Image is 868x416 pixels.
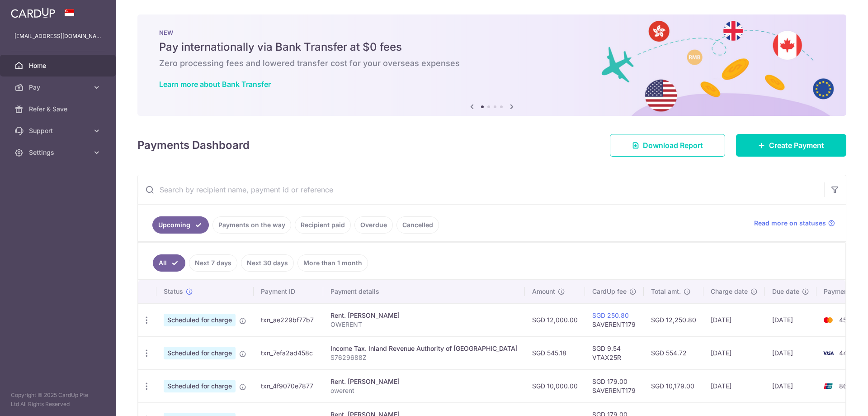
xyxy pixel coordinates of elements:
[644,369,703,402] td: SGD 10,179.00
[644,336,703,369] td: SGD 554.72
[330,353,518,362] p: S7629688Z
[736,134,846,157] a: Create Payment
[819,381,837,392] img: Bank Card
[765,303,816,336] td: [DATE]
[396,216,439,234] a: Cancelled
[295,216,351,234] a: Recipient paid
[772,287,799,296] span: Due date
[610,134,725,157] a: Download Report
[765,369,816,402] td: [DATE]
[651,287,681,296] span: Total amt.
[137,14,846,116] img: Bank transfer banner
[323,280,525,303] th: Payment details
[754,219,826,228] span: Read more on statuses
[254,336,323,369] td: txn_7efa2ad458c
[585,369,644,402] td: SGD 179.00 SAVERENT179
[159,58,825,69] h6: Zero processing fees and lowered transfer cost for your overseas expenses
[29,126,89,135] span: Support
[330,344,518,353] div: Income Tax. Inland Revenue Authority of [GEOGRAPHIC_DATA]
[164,380,236,392] span: Scheduled for charge
[839,382,855,390] span: 8648
[152,216,209,234] a: Upcoming
[212,216,291,234] a: Payments on the way
[819,315,837,325] img: Bank Card
[585,336,644,369] td: SGD 9.54 VTAX25R
[585,303,644,336] td: SAVERENT179
[643,140,703,151] span: Download Report
[138,175,824,204] input: Search by recipient name, payment id or reference
[189,254,237,272] a: Next 7 days
[14,32,101,41] p: [EMAIL_ADDRESS][DOMAIN_NAME]
[254,303,323,336] td: txn_ae229bf77b7
[159,29,825,36] p: NEW
[11,7,55,18] img: CardUp
[159,80,271,89] a: Learn more about Bank Transfer
[29,148,89,157] span: Settings
[769,140,824,151] span: Create Payment
[29,83,89,92] span: Pay
[164,347,236,359] span: Scheduled for charge
[254,369,323,402] td: txn_4f9070e7877
[703,369,765,402] td: [DATE]
[525,336,585,369] td: SGD 545.18
[297,254,368,272] a: More than 1 month
[330,320,518,329] p: OWERENT
[29,61,89,70] span: Home
[254,280,323,303] th: Payment ID
[525,369,585,402] td: SGD 10,000.00
[164,287,183,296] span: Status
[354,216,393,234] a: Overdue
[330,377,518,386] div: Rent. [PERSON_NAME]
[525,303,585,336] td: SGD 12,000.00
[592,287,627,296] span: CardUp fee
[532,287,555,296] span: Amount
[159,40,825,54] h5: Pay internationally via Bank Transfer at $0 fees
[819,348,837,359] img: Bank Card
[754,219,835,228] a: Read more on statuses
[164,314,236,326] span: Scheduled for charge
[241,254,294,272] a: Next 30 days
[703,303,765,336] td: [DATE]
[839,349,855,357] span: 4468
[592,311,629,319] a: SGD 250.80
[330,311,518,320] div: Rent. [PERSON_NAME]
[703,336,765,369] td: [DATE]
[153,254,185,272] a: All
[765,336,816,369] td: [DATE]
[644,303,703,336] td: SGD 12,250.80
[711,287,748,296] span: Charge date
[29,105,89,114] span: Refer & Save
[137,137,250,153] h4: Payments Dashboard
[330,386,518,395] p: owerent
[839,316,854,324] span: 4555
